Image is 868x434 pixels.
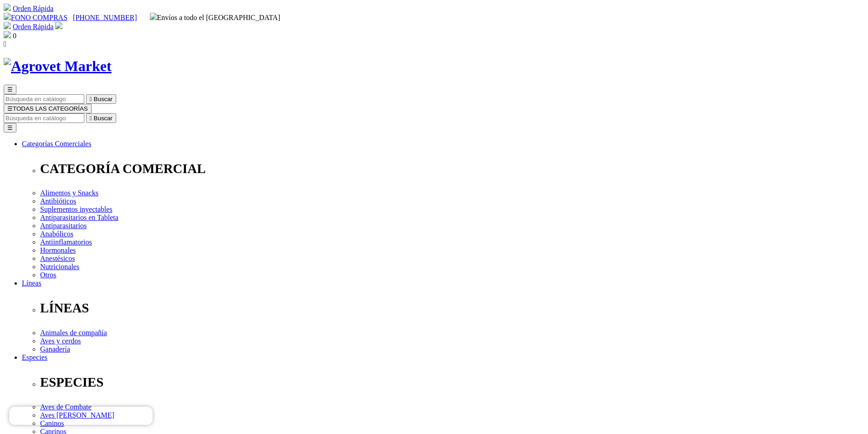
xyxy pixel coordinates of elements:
[4,85,16,94] button: ☰
[4,94,84,104] input: Buscar
[40,255,75,262] a: Anestésicos
[40,329,107,337] a: Animales de compañía
[90,115,92,122] i: 
[150,14,281,21] span: Envíos a todo el [GEOGRAPHIC_DATA]
[40,238,92,246] a: Antiinflamatorios
[40,189,98,197] a: Alimentos y Snacks
[13,23,53,31] a: Orden Rápida
[4,104,92,113] button: ☰TODAS LAS CATEGORÍAS
[40,345,70,353] a: Ganadería
[94,96,113,102] span: Buscar
[40,230,73,238] a: Anabólicos
[40,419,64,427] a: Caninos
[4,113,84,123] input: Buscar
[22,279,41,287] a: Líneas
[90,96,92,102] i: 
[4,4,11,11] img: shopping-cart.svg
[40,205,113,213] a: Suplementos inyectables
[150,13,157,20] img: delivery-truck.svg
[40,375,864,390] p: ESPECIES
[13,5,53,12] a: Orden Rápida
[7,105,13,112] span: ☰
[4,31,11,38] img: shopping-bag.svg
[40,271,56,279] a: Otros
[9,407,153,425] iframe: Brevo live chat
[40,301,864,316] p: LÍNEAS
[40,197,76,205] a: Antibióticos
[40,263,79,271] a: Nutricionales
[86,94,116,104] button:  Buscar
[4,58,112,75] img: Agrovet Market
[22,140,91,148] a: Categorías Comerciales
[4,13,11,20] img: phone.svg
[94,115,113,122] span: Buscar
[40,214,118,221] a: Antiparasitarios en Tableta
[86,113,116,123] button:  Buscar
[4,14,67,21] a: FONO COMPRAS
[40,222,87,230] a: Antiparasitarios
[7,86,13,93] span: ☰
[13,32,16,40] span: 0
[22,353,47,361] a: Especies
[4,123,16,133] button: ☰
[40,337,81,345] a: Aves y cerdos
[40,161,864,176] p: CATEGORÍA COMERCIAL
[4,40,6,48] i: 
[40,246,76,254] a: Hormonales
[55,23,62,31] a: Acceda a su cuenta de cliente
[73,14,137,21] a: [PHONE_NUMBER]
[4,22,11,29] img: shopping-cart.svg
[55,22,62,29] img: user.svg
[40,403,92,411] a: Aves de Combate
